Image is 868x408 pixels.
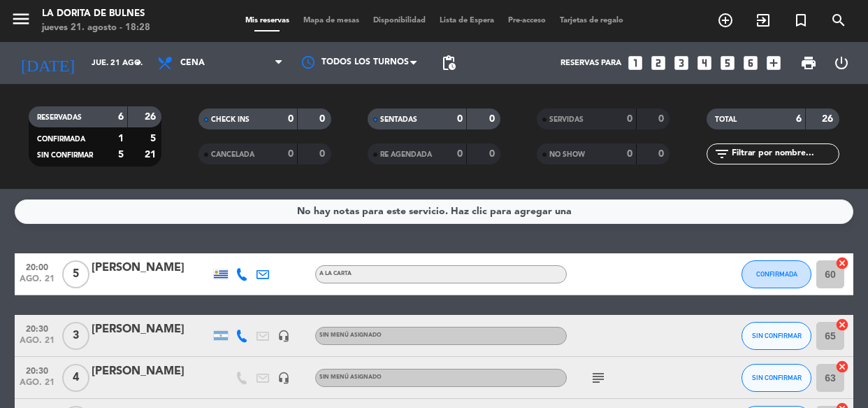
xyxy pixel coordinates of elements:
[211,116,249,123] span: CHECK INS
[649,54,667,72] i: looks_two
[627,149,632,159] strong: 0
[42,7,150,21] div: La Dorita de Bulnes
[145,150,159,160] strong: 21
[10,8,31,29] i: menu
[714,146,730,162] i: filter_list
[62,322,89,350] span: 3
[130,55,147,71] i: arrow_drop_down
[765,54,783,72] i: add_box
[37,114,82,121] span: RESERVADAS
[742,364,811,392] button: SIN CONFIRMAR
[92,259,210,277] div: [PERSON_NAME]
[20,378,55,394] span: ago. 21
[366,17,433,24] span: Disponibilidad
[626,54,644,72] i: looks_one
[10,8,31,34] button: menu
[715,116,737,123] span: TOTAL
[92,363,210,381] div: [PERSON_NAME]
[62,364,89,392] span: 4
[150,134,159,143] strong: 5
[145,112,159,122] strong: 26
[835,318,849,332] i: cancel
[288,114,294,124] strong: 0
[793,12,809,29] i: turned_in_not
[489,114,498,124] strong: 0
[433,17,501,24] span: Lista de Espera
[717,12,734,29] i: add_circle_outline
[380,151,432,158] span: RE AGENDADA
[830,12,847,29] i: search
[627,114,632,124] strong: 0
[718,54,737,72] i: looks_5
[319,374,382,380] span: Sin menú asignado
[20,274,55,290] span: ago. 21
[37,136,85,143] span: CONFIRMADA
[20,362,55,378] span: 20:30
[288,149,294,159] strong: 0
[752,332,802,339] span: SIN CONFIRMAR
[42,21,150,35] div: jueves 21. agosto - 18:28
[297,204,572,220] div: No hay notas para este servicio. Haz clic para agregar una
[20,320,55,336] span: 20:30
[756,270,797,278] span: CONFIRMADA
[800,55,817,71] span: print
[457,114,463,124] strong: 0
[549,116,584,123] span: SERVIDAS
[277,330,290,342] i: headset_mic
[37,152,93,159] span: SIN CONFIRMAR
[549,151,585,158] span: NO SHOW
[553,17,630,24] span: Tarjetas de regalo
[296,17,366,24] span: Mapa de mesas
[672,54,690,72] i: looks_3
[319,149,328,159] strong: 0
[10,48,85,78] i: [DATE]
[742,260,811,288] button: CONFIRMADA
[501,17,553,24] span: Pre-acceso
[62,260,89,288] span: 5
[695,54,714,72] i: looks_4
[835,360,849,374] i: cancel
[238,17,296,24] span: Mis reservas
[211,151,254,158] span: CANCELADA
[92,321,210,339] div: [PERSON_NAME]
[755,12,772,29] i: exit_to_app
[380,116,417,123] span: SENTADAS
[796,114,802,124] strong: 6
[742,54,760,72] i: looks_6
[833,55,850,71] i: power_settings_new
[118,150,124,160] strong: 5
[319,114,328,124] strong: 0
[835,256,849,270] i: cancel
[277,372,290,384] i: headset_mic
[560,59,621,68] span: Reservas para
[489,149,498,159] strong: 0
[440,55,457,71] span: pending_actions
[752,374,802,381] span: SIN CONFIRMAR
[118,134,124,143] strong: 1
[180,58,205,68] span: Cena
[658,114,667,124] strong: 0
[590,370,607,386] i: subject
[822,114,836,124] strong: 26
[825,42,858,84] div: LOG OUT
[118,112,124,122] strong: 6
[730,146,839,162] input: Filtrar por nombre...
[319,332,382,338] span: Sin menú asignado
[20,336,55,352] span: ago. 21
[658,149,667,159] strong: 0
[319,271,352,276] span: A LA CARTA
[457,149,463,159] strong: 0
[20,258,55,274] span: 20:00
[742,322,811,350] button: SIN CONFIRMAR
